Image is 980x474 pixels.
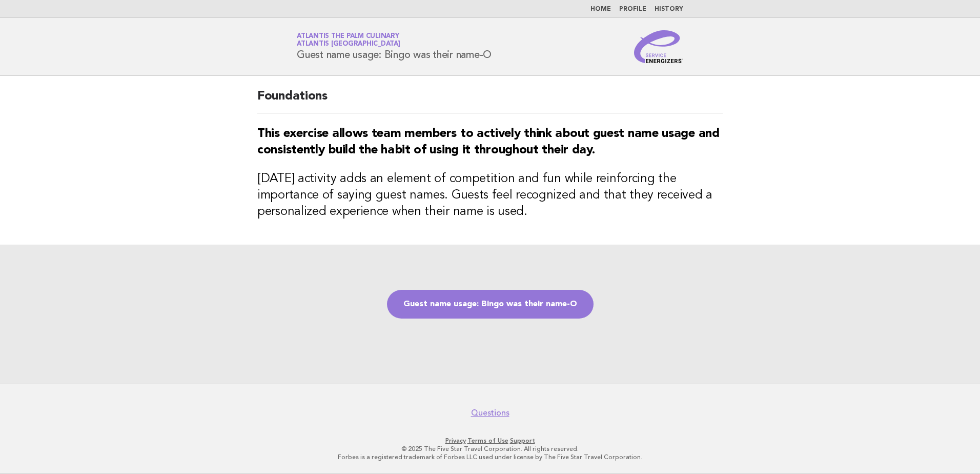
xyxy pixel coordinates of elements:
[619,6,646,12] a: Profile
[510,437,535,444] a: Support
[387,290,594,319] a: Guest name usage: Bingo was their name-O
[634,30,683,63] img: Service Energizers
[176,437,804,445] p: · ·
[655,6,683,12] a: History
[257,88,723,113] h2: Foundations
[257,171,723,220] h3: [DATE] activity adds an element of competition and fun while reinforcing the importance of saying...
[471,408,509,418] a: Questions
[467,437,508,444] a: Terms of Use
[257,128,720,156] strong: This exercise allows team members to actively think about guest name usage and consistently build...
[297,41,400,48] span: Atlantis [GEOGRAPHIC_DATA]
[590,6,611,12] a: Home
[176,453,804,461] p: Forbes is a registered trademark of Forbes LLC used under license by The Five Star Travel Corpora...
[445,437,466,444] a: Privacy
[297,33,492,60] h1: Guest name usage: Bingo was their name-O
[297,33,400,47] a: Atlantis The Palm CulinaryAtlantis [GEOGRAPHIC_DATA]
[176,445,804,453] p: © 2025 The Five Star Travel Corporation. All rights reserved.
